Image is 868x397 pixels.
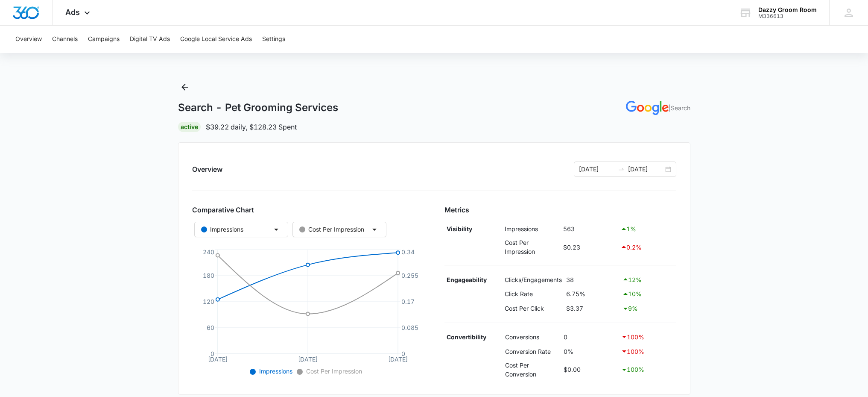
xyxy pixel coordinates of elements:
[88,26,120,53] button: Campaigns
[178,122,201,132] div: Active
[503,330,561,344] td: Conversions
[201,225,243,234] div: Impressions
[15,26,42,53] button: Overview
[618,166,625,173] span: to
[628,165,663,174] input: End date
[561,344,619,359] td: 0%
[620,242,674,252] div: 0.2 %
[669,103,690,112] p: | Search
[561,222,619,236] td: 563
[447,276,487,283] strong: Engageability
[621,365,674,375] div: 100 %
[622,289,674,299] div: 10 %
[401,350,405,357] tspan: 0
[758,13,817,19] div: account id
[401,272,418,279] tspan: 0.255
[257,368,292,375] span: Impressions
[298,355,318,362] tspan: [DATE]
[178,101,338,114] h1: Search - Pet Grooming Services
[626,101,669,115] img: GOOGLE_ADS
[561,359,619,381] td: $0.00
[447,333,486,341] strong: Convertibility
[194,222,288,237] button: Impressions
[206,122,297,132] p: $39.22 daily , $128.23 Spent
[447,225,472,232] strong: Visibility
[192,205,424,215] h3: Comparative Chart
[388,355,408,362] tspan: [DATE]
[401,298,415,305] tspan: 0.17
[178,80,192,94] button: Back
[503,344,561,359] td: Conversion Rate
[503,287,564,301] td: Click Rate
[202,298,214,305] tspan: 120
[202,272,214,279] tspan: 180
[564,301,620,316] td: $3.37
[503,272,564,287] td: Clicks/Engagements
[561,330,619,344] td: 0
[262,26,285,53] button: Settings
[292,222,386,237] button: Cost Per Impression
[130,26,170,53] button: Digital TV Ads
[444,205,676,215] h3: Metrics
[208,355,227,362] tspan: [DATE]
[210,350,214,357] tspan: 0
[620,224,674,234] div: 1 %
[561,236,619,258] td: $0.23
[503,236,561,258] td: Cost Per Impression
[52,26,78,53] button: Channels
[622,274,674,285] div: 12 %
[401,324,418,331] tspan: 0.085
[401,248,415,255] tspan: 0.34
[299,225,364,234] div: Cost Per Impression
[180,26,252,53] button: Google Local Service Ads
[206,324,214,331] tspan: 60
[618,166,625,173] span: swap-right
[564,272,620,287] td: 38
[503,359,561,381] td: Cost Per Conversion
[621,346,674,356] div: 100 %
[192,164,222,174] h2: Overview
[622,303,674,314] div: 9 %
[503,222,561,236] td: Impressions
[304,368,362,375] span: Cost Per Impression
[202,248,214,255] tspan: 240
[621,332,674,342] div: 100 %
[758,6,817,13] div: account name
[579,165,614,174] input: Start date
[503,301,564,316] td: Cost Per Click
[65,8,80,17] span: Ads
[564,287,620,301] td: 6.75%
